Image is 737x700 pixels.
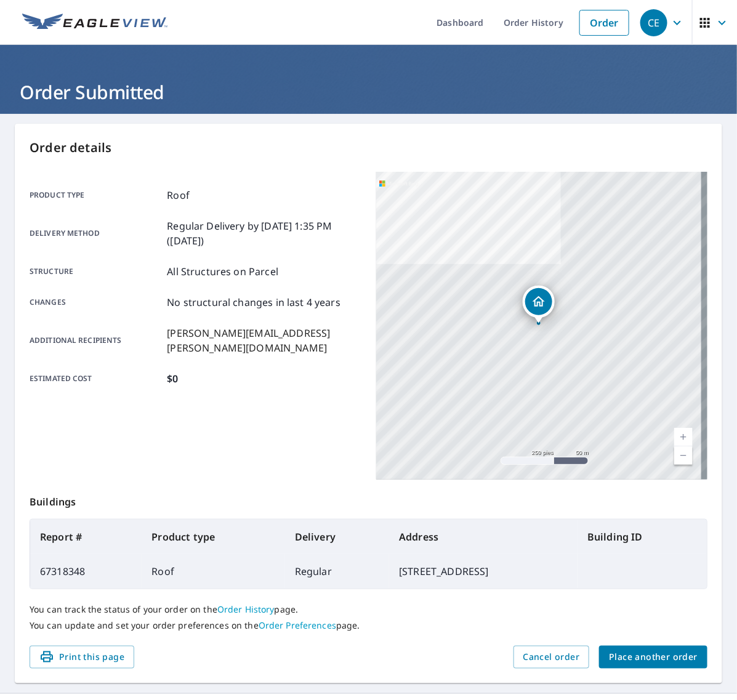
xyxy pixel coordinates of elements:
[22,14,167,32] img: EV Logo
[30,604,707,615] p: You can track the status of your order on the page.
[39,650,124,665] span: Print this page
[142,554,284,589] td: Roof
[30,326,162,355] p: Additional recipients
[285,520,389,554] th: Delivery
[30,646,134,669] button: Print this page
[30,554,142,589] td: 67318348
[30,620,707,631] p: You can update and set your order preferences on the page.
[30,264,162,279] p: Structure
[167,188,190,203] p: Roof
[578,520,707,554] th: Building ID
[389,554,578,589] td: [STREET_ADDRESS]
[609,650,698,665] span: Place another order
[30,188,162,203] p: Product type
[15,79,722,105] h1: Order Submitted
[579,10,629,36] a: Order
[30,520,142,554] th: Report #
[513,646,590,669] button: Cancel order
[523,650,580,665] span: Cancel order
[167,219,361,248] p: Regular Delivery by [DATE] 1:35 PM ([DATE])
[142,520,284,554] th: Product type
[30,139,707,157] p: Order details
[30,371,162,386] p: Estimated cost
[640,9,667,36] div: CE
[30,480,707,519] p: Buildings
[167,371,178,386] p: $0
[389,520,578,554] th: Address
[167,264,278,279] p: All Structures on Parcel
[30,219,162,248] p: Delivery method
[674,428,693,446] a: Nivel actual 17, ampliar
[523,286,555,324] div: Dropped pin, building 1, Residential property, 1630 7th St Bethlehem, PA 18020
[599,646,707,669] button: Place another order
[167,295,340,310] p: No structural changes in last 4 years
[167,326,361,355] p: [PERSON_NAME][EMAIL_ADDRESS][PERSON_NAME][DOMAIN_NAME]
[30,295,162,310] p: Changes
[217,603,275,615] a: Order History
[285,554,389,589] td: Regular
[674,446,693,465] a: Nivel actual 17, alejar
[259,619,336,631] a: Order Preferences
